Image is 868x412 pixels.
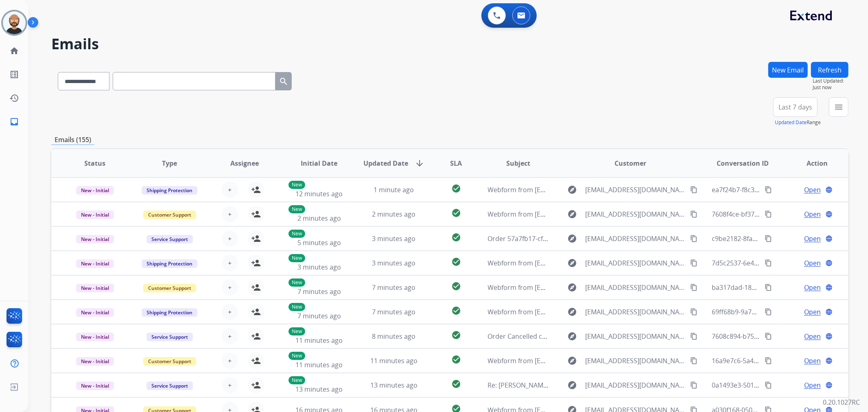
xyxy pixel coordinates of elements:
[825,333,833,340] mat-icon: language
[142,259,197,268] span: Shipping Protection
[295,385,343,394] span: 13 minutes ago
[825,235,833,242] mat-icon: language
[712,234,834,243] span: c9be2182-8fa9-4698-bbcb-4f5fa6ad6a43
[567,380,577,390] mat-icon: explore
[804,307,821,317] span: Open
[222,377,238,393] button: +
[372,283,415,292] span: 7 minutes ago
[222,328,238,344] button: +
[778,105,812,109] span: Last 7 days
[690,259,697,267] mat-icon: content_copy
[228,185,232,195] span: +
[162,158,177,168] span: Type
[251,356,261,366] mat-icon: person_add
[712,283,838,292] span: ba317dad-18a9-4322-9ad9-15f93b9eb929
[289,376,305,384] p: New
[450,158,462,168] span: SLA
[76,186,114,195] span: New - Initial
[712,332,836,341] span: 7608c894-b75e-4cb3-afee-677760b86021
[301,158,337,168] span: Initial Date
[451,232,461,242] mat-icon: check_circle
[228,331,232,341] span: +
[585,380,685,390] span: [EMAIL_ADDRESS][DOMAIN_NAME]
[228,380,232,390] span: +
[712,356,837,365] span: 16a9e7c6-5a45-4a78-b447-00aeb86905fb
[289,230,305,238] p: New
[251,209,261,219] mat-icon: person_add
[825,186,833,193] mat-icon: language
[567,209,577,219] mat-icon: explore
[804,209,821,219] span: Open
[488,185,672,194] span: Webform from [EMAIL_ADDRESS][DOMAIN_NAME] on [DATE]
[690,186,697,193] mat-icon: content_copy
[765,284,772,291] mat-icon: content_copy
[765,259,772,267] mat-icon: content_copy
[712,185,833,194] span: ea7f24b7-f8c3-4d0e-974c-9778cd417f35
[142,308,197,317] span: Shipping Protection
[567,258,577,268] mat-icon: explore
[251,258,261,268] mat-icon: person_add
[488,307,672,316] span: Webform from [EMAIL_ADDRESS][DOMAIN_NAME] on [DATE]
[451,184,461,193] mat-icon: check_circle
[143,284,196,292] span: Customer Support
[228,234,232,243] span: +
[370,356,418,365] span: 11 minutes ago
[76,308,114,317] span: New - Initial
[146,235,193,243] span: Service Support
[297,311,341,320] span: 7 minutes ago
[690,381,697,389] mat-icon: content_copy
[712,381,837,390] span: 0a1493e3-5019-4354-9df2-65cb9003db2e
[222,182,238,198] button: +
[488,283,672,292] span: Webform from [EMAIL_ADDRESS][DOMAIN_NAME] on [DATE]
[3,11,26,34] img: avatar
[585,185,685,195] span: [EMAIL_ADDRESS][DOMAIN_NAME]
[813,84,848,91] span: Just now
[289,303,305,311] p: New
[297,214,341,223] span: 2 minutes ago
[804,331,821,341] span: Open
[813,78,848,84] span: Last Updated:
[363,158,408,168] span: Updated Date
[222,304,238,320] button: +
[488,332,663,341] span: Order Cancelled cebb084d-e2f1-4c1e-9b32-043cc941bc13
[372,332,415,341] span: 8 minutes ago
[289,327,305,335] p: New
[690,284,697,291] mat-icon: content_copy
[51,135,94,145] p: Emails (155)
[775,119,807,126] button: Updated Date
[774,149,848,178] th: Action
[690,308,697,316] mat-icon: content_copy
[488,381,649,390] span: Re: [PERSON_NAME] has been delivered for servicing
[488,356,672,365] span: Webform from [EMAIL_ADDRESS][DOMAIN_NAME] on [DATE]
[372,259,415,267] span: 3 minutes ago
[251,234,261,243] mat-icon: person_add
[295,336,343,345] span: 11 minutes ago
[488,210,672,219] span: Webform from [EMAIL_ADDRESS][DOMAIN_NAME] on [DATE]
[765,357,772,364] mat-icon: content_copy
[297,263,341,272] span: 3 minutes ago
[143,357,196,366] span: Customer Support
[765,210,772,218] mat-icon: content_copy
[585,209,685,219] span: [EMAIL_ADDRESS][DOMAIN_NAME]
[811,62,848,78] button: Refresh
[451,257,461,267] mat-icon: check_circle
[825,259,833,267] mat-icon: language
[585,307,685,317] span: [EMAIL_ADDRESS][DOMAIN_NAME]
[251,380,261,390] mat-icon: person_add
[370,381,418,390] span: 13 minutes ago
[690,357,697,364] mat-icon: content_copy
[251,185,261,195] mat-icon: person_add
[768,62,808,78] button: New Email
[585,331,685,341] span: [EMAIL_ADDRESS][DOMAIN_NAME]
[690,235,697,242] mat-icon: content_copy
[567,307,577,317] mat-icon: explore
[825,357,833,364] mat-icon: language
[804,258,821,268] span: Open
[451,330,461,340] mat-icon: check_circle
[374,185,414,194] span: 1 minute ago
[76,235,114,243] span: New - Initial
[251,307,261,317] mat-icon: person_add
[567,356,577,366] mat-icon: explore
[825,284,833,291] mat-icon: language
[825,381,833,389] mat-icon: language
